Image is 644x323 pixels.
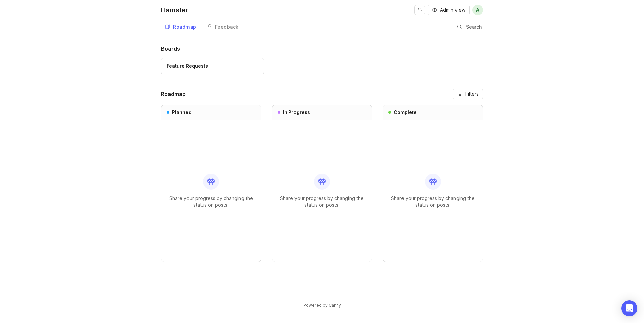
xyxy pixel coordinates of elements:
[161,20,200,34] a: Roadmap
[215,25,239,29] div: Feedback
[161,45,483,53] h1: Boards
[394,109,417,116] h3: Complete
[167,195,256,209] p: Share your progress by changing the status on posts.
[453,89,483,99] button: Filters
[428,5,470,15] button: Admin view
[472,5,483,15] button: A
[172,109,192,116] h3: Planned
[161,58,264,74] a: Feature Requests
[440,7,465,13] span: Admin view
[161,7,189,13] div: Hamster
[283,109,310,116] h3: In Progress
[388,195,477,209] p: Share your progress by changing the status on posts.
[302,301,342,309] a: Powered by Canny
[476,6,480,14] span: A
[203,20,243,34] a: Feedback
[167,62,208,70] div: Feature Requests
[621,300,637,316] div: Open Intercom Messenger
[278,195,367,209] p: Share your progress by changing the status on posts.
[465,91,479,97] span: Filters
[173,25,196,29] div: Roadmap
[161,90,186,98] h2: Roadmap
[414,5,425,15] button: Notifications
